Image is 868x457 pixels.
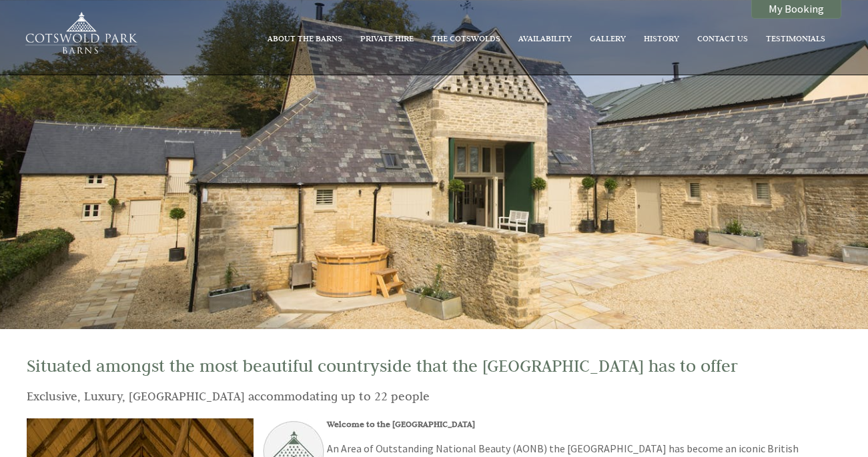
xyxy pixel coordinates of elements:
a: The Cotswolds [432,33,500,43]
a: Gallery [590,33,626,43]
a: Availability [518,33,572,43]
a: History [644,33,679,43]
h2: Exclusive, Luxury, [GEOGRAPHIC_DATA] accommodating up to 22 people [27,386,825,406]
h1: Situated amongst the most beautiful countryside that the [GEOGRAPHIC_DATA] has to offer [27,355,825,376]
strong: Welcome to the [GEOGRAPHIC_DATA] [327,418,475,429]
img: Cotswold Park Barns [19,11,142,59]
a: Contact Us [697,33,748,43]
a: Testimonials [766,33,825,43]
a: Private Hire [360,33,414,43]
a: About The Barns [268,33,342,43]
